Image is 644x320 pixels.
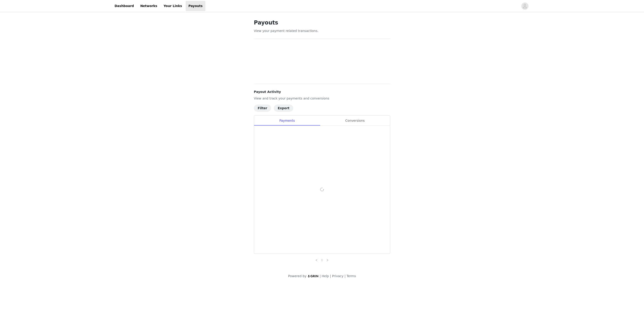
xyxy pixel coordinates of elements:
[326,259,329,262] i: icon: right
[332,274,344,278] a: Privacy
[274,104,293,112] button: Export
[254,104,271,112] button: Filter
[137,1,160,11] a: Networks
[161,1,185,11] a: Your Links
[320,258,324,263] a: 0
[320,274,321,278] span: |
[254,19,390,27] h1: Payouts
[344,274,346,278] span: |
[325,257,330,263] li: Next Page
[320,116,390,126] div: Conversions
[523,2,527,10] div: avatar
[315,259,318,262] i: icon: left
[308,275,319,278] img: logo
[254,90,390,94] h4: Payout Activity
[186,1,205,11] a: Payouts
[346,274,356,278] a: Terms
[288,274,306,278] span: Powered by
[254,116,320,126] div: Payments
[322,274,329,278] a: Help
[254,29,390,33] p: View your payment related transactions.
[254,96,390,101] p: View and track your payments and conversions
[112,1,137,11] a: Dashboard
[330,274,331,278] span: |
[319,257,325,263] li: 0
[314,257,319,263] li: Previous Page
